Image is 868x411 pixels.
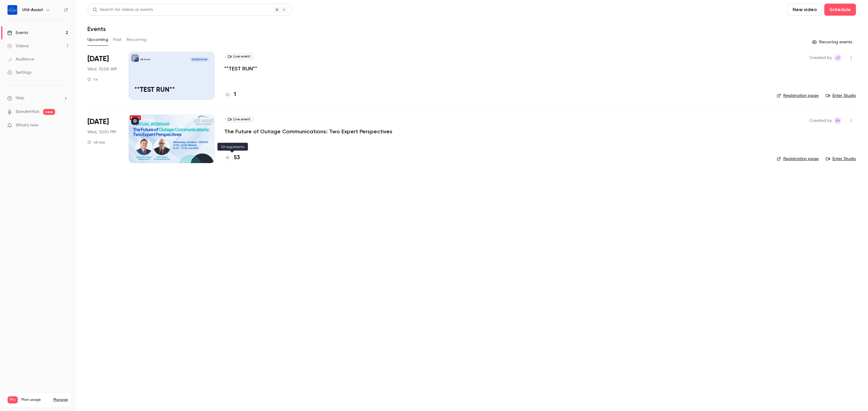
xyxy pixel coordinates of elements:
div: Settings [7,70,31,76]
h6: Util-Assist [22,7,43,13]
a: 1 [224,91,236,99]
span: What's new [16,122,38,128]
span: [DATE] [87,117,109,127]
button: Upcoming [87,35,108,45]
a: Enter Studio [826,156,856,162]
p: Util-Assist [140,58,150,61]
div: 45 min [87,140,105,145]
button: Recurring events [809,37,856,47]
h1: Events [87,25,106,32]
span: Created by [810,54,832,61]
li: help-dropdown-opener [7,95,68,101]
a: 53 [224,154,240,162]
span: Emily Henderson [834,117,841,124]
div: Oct 1 Wed, 10:00 AM (America/New York) [87,52,119,100]
button: Recurring [127,35,147,45]
div: Oct 1 Wed, 12:00 PM (America/Toronto) [87,115,119,163]
span: Pro [8,396,18,403]
div: Videos [7,43,29,49]
a: **TEST RUN**Util-Assist[DATE] 10:00 AM**TEST RUN** [129,52,215,100]
button: New video [788,4,822,16]
iframe: Noticeable Trigger [61,123,68,128]
span: EH [836,117,840,124]
span: Wed, 10:00 AM [87,66,117,72]
a: Registration page [777,156,819,162]
a: The Future of Outage Communications: Two Expert Perspectives [224,128,392,135]
a: SpeakerHub [16,109,39,115]
button: Schedule [824,4,856,16]
span: Wed, 12:00 PM [87,129,116,135]
div: Audience [7,56,34,62]
img: Util-Assist [8,5,17,15]
div: Events [7,30,28,36]
a: Registration page [777,93,819,99]
span: Live event [224,116,254,123]
span: [DATE] [87,54,109,64]
span: [DATE] 10:00 AM [190,57,209,62]
span: Live event [224,53,254,60]
h4: 1 [234,91,236,99]
span: Created by [810,117,832,124]
span: new [43,109,55,115]
a: Enter Studio [826,93,856,99]
span: Help [16,95,24,101]
span: Josh C [834,54,841,61]
div: 1 h [87,77,98,82]
a: Manage [53,397,68,402]
div: Search for videos or events [93,7,153,13]
h4: 53 [234,154,240,162]
span: Plan usage [21,397,50,402]
span: JC [835,54,840,61]
button: Past [113,35,122,45]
